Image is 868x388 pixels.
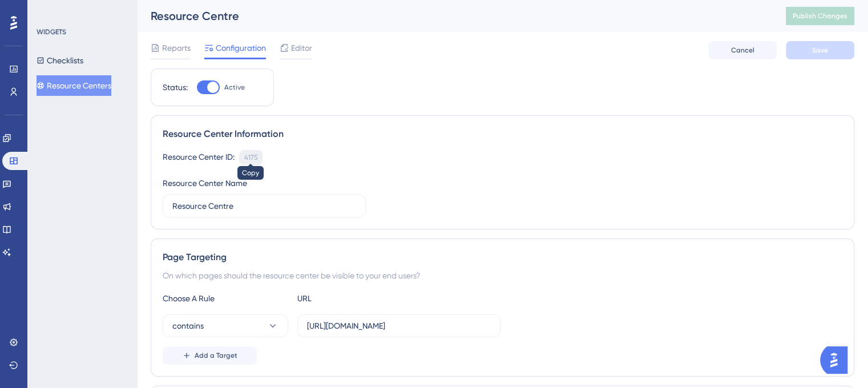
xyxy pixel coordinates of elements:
[37,27,66,37] div: WIDGETS
[163,346,257,365] button: Add a Target
[163,292,288,305] div: Choose A Rule
[195,351,237,360] span: Add a Target
[37,75,111,96] button: Resource Centers
[216,41,266,55] span: Configuration
[307,320,491,332] input: yourwebsite.com/path
[297,292,423,305] div: URL
[163,150,235,165] div: Resource Center ID:
[812,46,828,55] span: Save
[162,41,191,55] span: Reports
[163,127,842,141] div: Resource Center Information
[820,343,854,377] iframe: UserGuiding AI Assistant Launcher
[731,46,754,55] span: Cancel
[163,269,842,282] div: On which pages should the resource center be visible to your end users?
[786,41,854,59] button: Save
[172,200,356,212] input: Type your Resource Center name
[172,319,204,333] span: contains
[163,314,288,337] button: contains
[793,11,847,21] span: Publish Changes
[291,41,312,55] span: Editor
[151,8,757,24] div: Resource Centre
[244,153,257,162] div: 4175
[708,41,777,59] button: Cancel
[163,176,247,190] div: Resource Center Name
[786,7,854,25] button: Publish Changes
[37,50,83,71] button: Checklists
[163,80,188,94] div: Status:
[163,250,842,264] div: Page Targeting
[224,83,245,92] span: Active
